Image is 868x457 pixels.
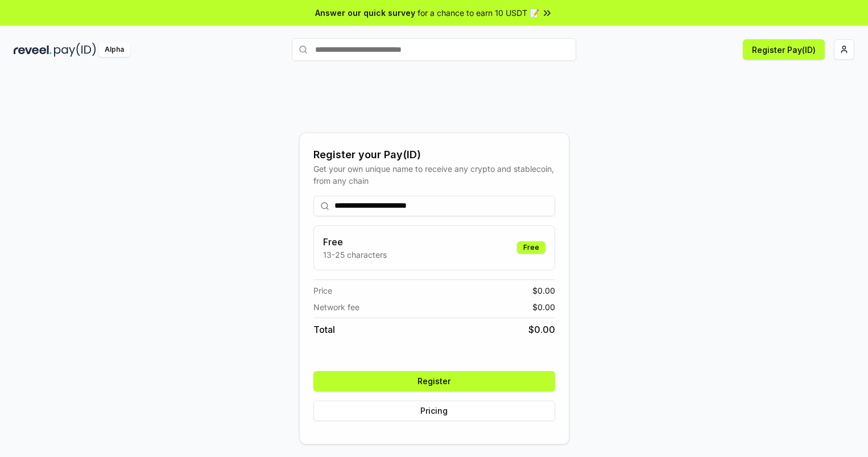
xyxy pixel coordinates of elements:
[313,323,335,336] span: Total
[517,241,545,254] div: Free
[418,7,539,19] span: for a chance to earn 10 USDT 📝
[313,163,555,187] div: Get your own unique name to receive any crypto and stablecoin, from any chain
[315,7,415,19] span: Answer our quick survey
[532,301,555,313] span: $ 0.00
[14,43,52,57] img: reveel_dark
[743,39,825,60] button: Register Pay(ID)
[98,43,130,57] div: Alpha
[313,301,359,313] span: Network fee
[532,285,555,297] span: $ 0.00
[54,43,96,57] img: pay_id
[323,249,387,261] p: 13-25 characters
[323,235,387,249] h3: Free
[528,323,555,336] span: $ 0.00
[313,401,555,421] button: Pricing
[313,285,332,297] span: Price
[313,371,555,392] button: Register
[313,147,555,163] div: Register your Pay(ID)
